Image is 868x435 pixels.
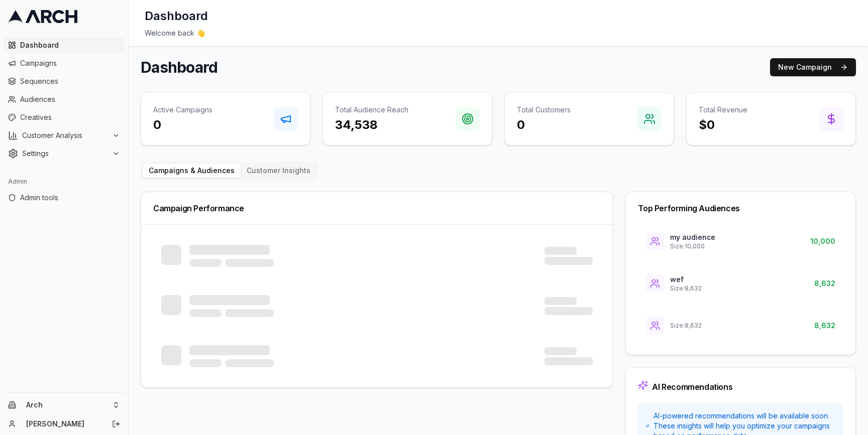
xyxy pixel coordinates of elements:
div: Welcome back 👋 [145,28,852,38]
a: Audiences [4,91,124,107]
h3: $0 [699,117,747,133]
p: Total Customers [517,105,571,115]
div: Campaign Performance [153,204,601,212]
span: Dashboard [20,40,120,50]
h1: Dashboard [145,8,208,24]
a: [PERSON_NAME] [26,419,101,429]
a: Creatives [4,109,124,125]
h3: 0 [517,117,571,133]
a: Sequences [4,73,124,89]
button: Customer Insights [241,164,316,178]
button: Customer Analysis [4,127,124,143]
div: AI Recommendations [652,383,732,391]
span: Arch [26,400,108,409]
p: Size: 8,632 [670,322,702,330]
span: Audiences [20,94,120,104]
button: Log out [109,417,123,431]
a: Campaigns [4,55,124,71]
p: wef [670,274,702,284]
p: Total Audience Reach [335,105,408,115]
button: New Campaign [770,58,856,76]
p: Size: 10,000 [670,242,715,250]
div: Admin [4,174,124,190]
span: 8,632 [814,278,835,288]
span: Settings [22,149,108,159]
a: Admin tools [4,190,124,206]
span: Campaigns [20,58,120,68]
span: Customer Analysis [22,130,108,140]
button: Arch [4,397,124,413]
button: Settings [4,146,124,162]
span: Admin tools [20,193,120,203]
button: Campaigns & Audiences [143,164,241,178]
div: Top Performing Audiences [638,204,843,212]
p: my audience [670,232,715,242]
p: Size: 8,632 [670,284,702,293]
h3: 34,538 [335,117,408,133]
span: Creatives [20,112,120,122]
span: 10,000 [810,236,835,246]
span: Sequences [20,76,120,86]
h1: Dashboard [141,58,218,76]
p: Total Revenue [699,105,747,115]
span: 8,632 [814,321,835,331]
p: Active Campaigns [153,105,212,115]
a: Dashboard [4,37,124,53]
h3: 0 [153,117,212,133]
